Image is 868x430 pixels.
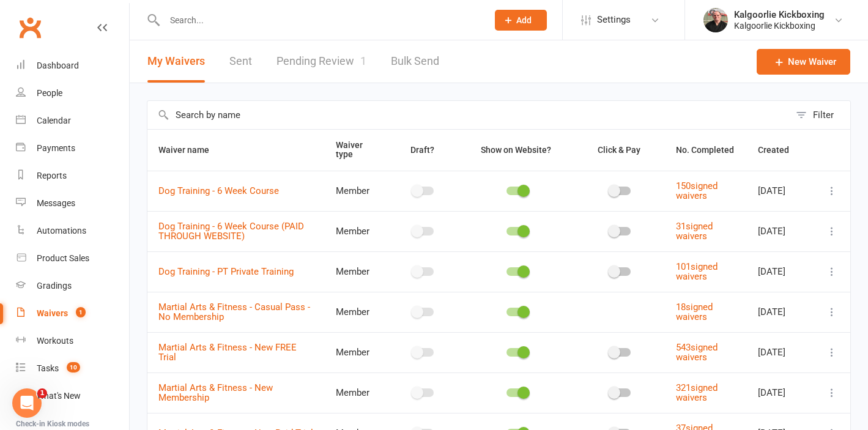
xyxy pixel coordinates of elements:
th: No. Completed [665,130,747,171]
div: Dashboard [37,61,79,70]
div: Automations [37,226,86,235]
a: Pending Review1 [276,40,366,83]
a: Product Sales [16,245,129,272]
input: Search... [161,12,479,29]
a: Dog Training - 6 Week Course [158,185,279,196]
div: Waivers [37,308,68,318]
td: Member [325,171,388,211]
a: Clubworx [15,12,45,43]
span: Add [516,15,532,25]
div: Product Sales [37,253,89,263]
a: Calendar [16,107,129,135]
a: 101signed waivers [676,261,718,283]
span: Click & Pay [598,145,640,155]
span: 1 [37,388,47,398]
td: Member [325,332,388,373]
input: Search by name [147,101,790,129]
a: Bulk Send [391,40,439,83]
a: 31signed waivers [676,221,713,242]
a: Dashboard [16,52,129,80]
button: Show on Website? [470,143,565,157]
a: Dog Training - PT Private Training [158,266,294,277]
a: Payments [16,135,129,162]
div: Filter [813,108,834,122]
a: Reports [16,162,129,190]
img: thumb_image1664779456.png [703,8,728,32]
span: Created [758,145,803,155]
a: Waivers 1 [16,300,129,327]
div: What's New [37,391,81,401]
td: [DATE] [747,332,814,373]
td: Member [325,292,388,332]
div: Workouts [37,336,73,346]
button: Created [758,143,803,157]
div: Kalgoorlie Kickboxing [734,9,825,20]
a: Martial Arts & Fitness - New Membership [158,382,273,404]
a: 543signed waivers [676,342,718,363]
a: What's New [16,382,129,410]
span: Settings [597,6,631,34]
a: Workouts [16,327,129,355]
td: [DATE] [747,211,814,251]
span: 1 [360,54,366,67]
a: Sent [229,40,252,83]
a: Automations [16,217,129,245]
a: Gradings [16,272,129,300]
a: Messages [16,190,129,217]
a: 150signed waivers [676,180,718,202]
div: Messages [37,198,75,208]
td: [DATE] [747,292,814,332]
a: Tasks 10 [16,355,129,382]
td: [DATE] [747,171,814,211]
span: 10 [67,362,80,373]
button: Waiver name [158,143,223,157]
a: 321signed waivers [676,382,718,404]
a: 18signed waivers [676,302,713,323]
td: Member [325,211,388,251]
td: Member [325,251,388,292]
button: Add [495,10,547,31]
span: Show on Website? [481,145,551,155]
button: Click & Pay [587,143,654,157]
div: Calendar [37,116,71,125]
th: Waiver type [325,130,388,171]
iframe: Intercom live chat [12,388,42,418]
div: Reports [37,171,67,180]
td: Member [325,373,388,413]
div: Kalgoorlie Kickboxing [734,20,825,31]
a: People [16,80,129,107]
button: Draft? [399,143,448,157]
div: Gradings [37,281,72,291]
button: Filter [790,101,850,129]
span: 1 [76,307,86,317]
td: [DATE] [747,251,814,292]
td: [DATE] [747,373,814,413]
div: People [37,88,62,98]
div: Payments [37,143,75,153]
a: New Waiver [757,49,850,75]
button: My Waivers [147,40,205,83]
span: Waiver name [158,145,223,155]
a: Martial Arts & Fitness - Casual Pass - No Membership [158,302,310,323]
a: Dog Training - 6 Week Course (PAID THROUGH WEBSITE) [158,221,304,242]
a: Martial Arts & Fitness - New FREE Trial [158,342,297,363]
div: Tasks [37,363,59,373]
span: Draft? [410,145,434,155]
